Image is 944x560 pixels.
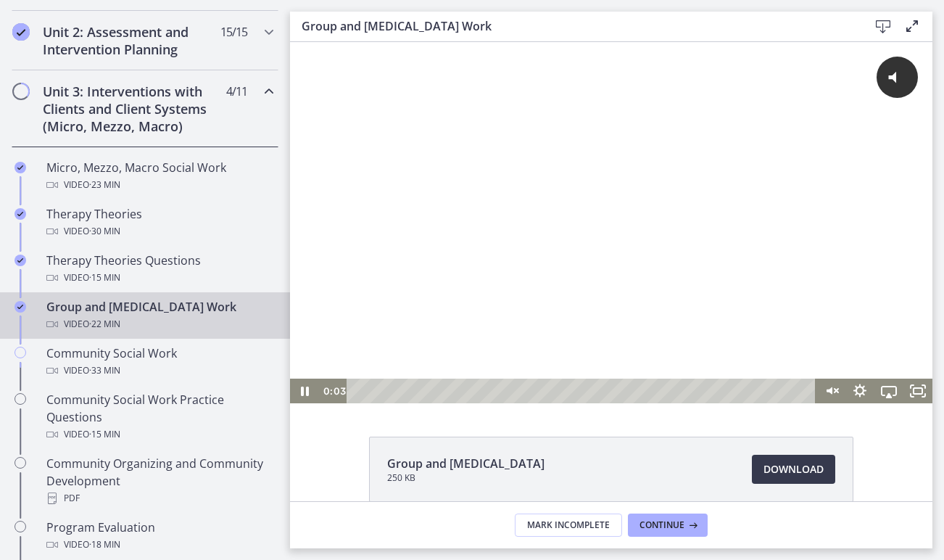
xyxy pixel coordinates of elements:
h2: Unit 3: Interventions with Clients and Client Systems (Micro, Mezzo, Macro) [43,83,220,135]
span: Download [763,461,824,478]
button: Continue [628,514,708,537]
h2: Unit 2: Assessment and Intervention Planning [43,23,220,58]
div: Video [46,536,273,553]
div: Therapy Theories Questions [46,252,273,287]
iframe: Video Lesson [290,42,932,403]
button: Airplay [584,337,613,361]
span: Continue [639,519,684,531]
button: Fullscreen [613,337,642,361]
i: Completed [15,162,26,173]
div: Video [46,362,273,379]
button: Mark Incomplete [515,514,622,537]
div: Community Organizing and Community Development [46,455,273,507]
div: Therapy Theories [46,205,273,240]
i: Completed [12,23,30,41]
span: 250 KB [387,472,545,484]
span: · 22 min [89,316,120,333]
span: Mark Incomplete [527,519,610,531]
span: · 33 min [89,362,120,379]
a: Download [752,455,835,484]
h3: Group and [MEDICAL_DATA] Work [302,17,845,35]
span: · 18 min [89,536,120,553]
div: Video [46,316,273,333]
span: · 15 min [89,269,120,287]
span: · 23 min [89,176,120,194]
span: · 30 min [89,223,120,240]
i: Completed [15,301,26,313]
button: Show settings menu [555,337,584,361]
span: · 15 min [89,426,120,443]
span: Group and [MEDICAL_DATA] [387,455,545,472]
i: Completed [15,255,26,266]
button: Unmute [526,337,555,361]
div: Community Social Work Practice Questions [46,391,273,443]
div: Video [46,223,273,240]
div: Micro, Mezzo, Macro Social Work [46,159,273,194]
div: Video [46,426,273,443]
span: 15 / 15 [220,23,247,41]
span: 4 / 11 [226,83,247,100]
div: Video [46,176,273,194]
div: Community Social Work [46,345,273,379]
div: Video [46,269,273,287]
div: PDF [46,490,273,507]
div: Program Evaluation [46,519,273,553]
i: Completed [15,208,26,220]
div: Group and [MEDICAL_DATA] Work [46,298,273,333]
